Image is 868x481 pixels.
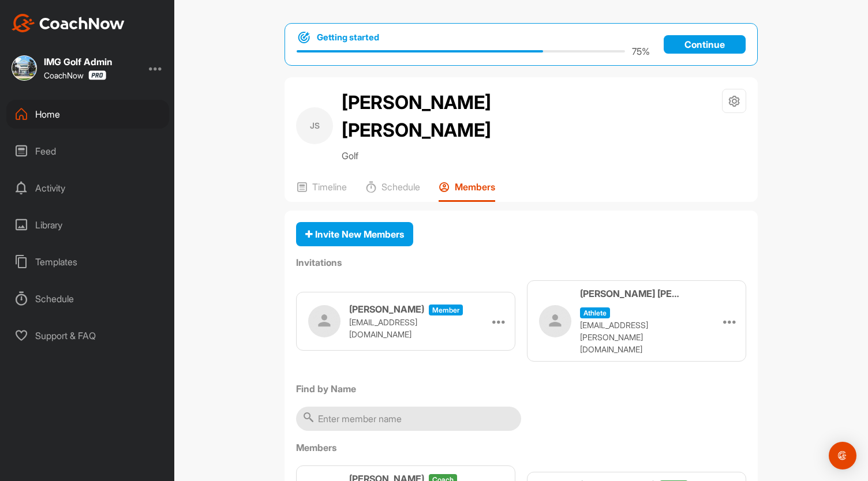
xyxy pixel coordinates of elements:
[664,35,746,54] a: Continue
[6,137,169,166] div: Feed
[317,31,379,44] h1: Getting started
[88,70,106,80] img: CoachNow Pro
[296,407,521,431] input: Enter member name
[12,55,37,81] img: square_e24ab7e1e8666c6ba6e3f1b6a9a0c7eb.jpg
[349,302,424,316] h3: [PERSON_NAME]
[296,382,746,396] label: Find by Name
[305,228,404,240] span: Invite New Members
[296,441,746,454] label: Members
[829,442,856,469] div: Open Intercom Messenger
[6,321,169,350] div: Support & FAQ
[44,70,106,80] div: CoachNow
[308,305,341,337] img: user
[296,107,333,144] div: JS
[539,305,571,337] img: user
[44,57,113,66] div: IMG Golf Admin
[312,181,347,193] p: Timeline
[296,222,413,247] button: Invite New Members
[342,149,497,163] p: Golf
[6,174,169,202] div: Activity
[455,181,495,193] p: Members
[6,211,169,239] div: Library
[6,247,169,276] div: Templates
[296,255,746,269] label: Invitations
[12,14,125,32] img: CoachNow
[632,44,650,58] p: 75 %
[429,305,463,315] span: Member
[381,181,420,193] p: Schedule
[297,31,311,44] img: bullseye
[349,316,465,340] p: [EMAIL_ADDRESS][DOMAIN_NAME]
[6,284,169,313] div: Schedule
[6,100,169,129] div: Home
[580,287,684,300] h3: [PERSON_NAME] [PERSON_NAME]
[580,307,610,318] span: athlete
[580,319,695,355] p: [EMAIL_ADDRESS][PERSON_NAME][DOMAIN_NAME]
[342,89,497,144] h2: [PERSON_NAME] [PERSON_NAME]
